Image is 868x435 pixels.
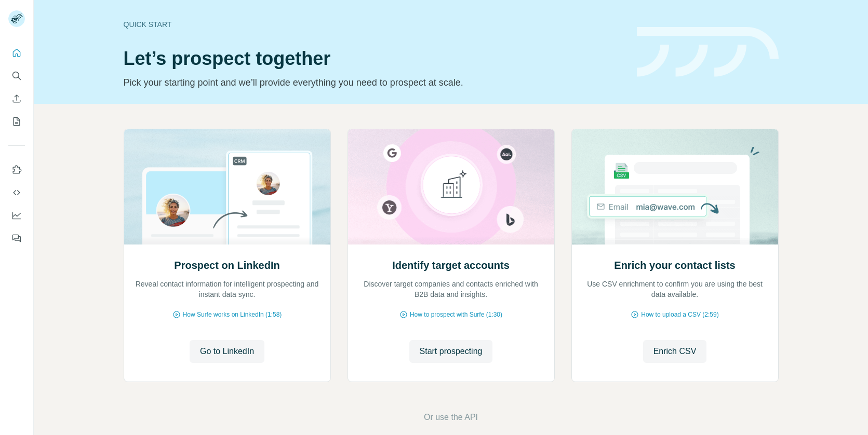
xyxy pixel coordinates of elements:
[409,340,493,363] button: Start prospecting
[183,310,282,319] span: How Surfe works on LinkedIn (1:58)
[392,258,510,273] h2: Identify target accounts
[135,279,320,300] p: Reveal contact information for intelligent prospecting and instant data sync.
[190,340,264,363] button: Go to LinkedIn
[8,66,25,85] button: Search
[571,129,779,244] img: Enrich your contact lists
[653,345,697,358] span: Enrich CSV
[8,112,25,131] button: My lists
[124,48,624,69] h1: Let’s prospect together
[614,258,735,273] h2: Enrich your contact lists
[200,345,254,358] span: Go to LinkedIn
[124,129,331,244] img: Prospect on LinkedIn
[420,345,483,358] span: Start prospecting
[424,411,478,424] button: Or use the API
[641,310,718,319] span: How to upload a CSV (2:59)
[8,160,25,179] button: Use Surfe on LinkedIn
[124,75,624,90] p: Pick your starting point and we’ll provide everything you need to prospect at scale.
[348,129,555,244] img: Identify target accounts
[124,19,624,30] div: Quick start
[8,44,25,62] button: Quick start
[637,27,779,77] img: banner
[174,258,279,273] h2: Prospect on LinkedIn
[8,229,25,248] button: Feedback
[8,206,25,225] button: Dashboard
[358,279,544,300] p: Discover target companies and contacts enriched with B2B data and insights.
[8,89,25,108] button: Enrich CSV
[410,310,502,319] span: How to prospect with Surfe (1:30)
[8,183,25,202] button: Use Surfe API
[582,279,768,300] p: Use CSV enrichment to confirm you are using the best data available.
[643,340,707,363] button: Enrich CSV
